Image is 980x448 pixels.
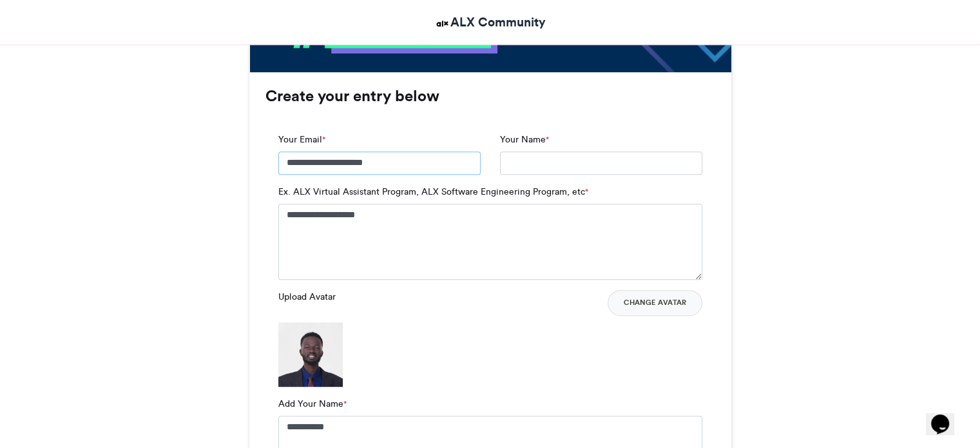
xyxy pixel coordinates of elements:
[265,88,715,104] h3: Create your entry below
[434,15,450,32] img: ALX Community
[278,133,325,146] label: Your Email
[500,133,549,146] label: Your Name
[434,13,546,32] a: ALX Community
[278,290,336,304] label: Upload Avatar
[278,185,588,199] label: Ex. ALX Virtual Assistant Program, ALX Software Engineering Program, etc
[278,322,343,387] img: 1755533174.069-b2dcae4267c1926e4edbba7f5065fdc4d8f11412.png
[926,396,967,435] iframe: chat widget
[608,290,702,316] button: Change Avatar
[278,397,347,411] label: Add Your Name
